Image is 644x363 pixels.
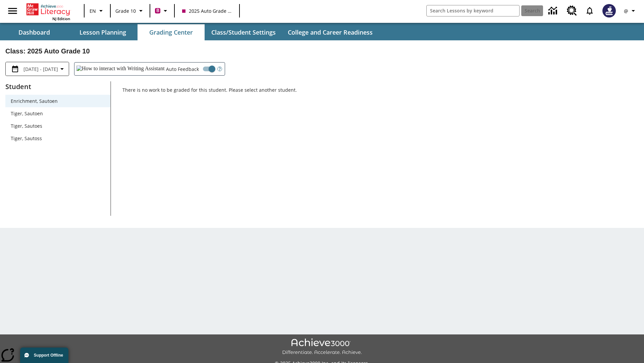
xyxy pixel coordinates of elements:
span: NJ Edition [52,16,70,21]
span: [DATE] - [DATE] [23,66,58,73]
button: Boost Class color is violet red. Change class color [152,5,172,17]
span: 2025 Auto Grade 10 [182,7,232,14]
button: Dashboard [1,24,68,40]
span: Auto Feedback [166,66,199,73]
h2: Class : 2025 Auto Grade 10 [5,46,639,56]
div: Enrichment, Sautoen [5,95,110,107]
button: Select the date range menu item [8,65,66,73]
svg: Collapse Date Range Filter [58,65,66,73]
a: Data Center [544,2,563,20]
span: EN [90,7,96,14]
div: Tiger, Sautoes [5,120,110,132]
a: Home [26,3,70,16]
div: Home [26,2,70,21]
button: Grade: Grade 10, Select a grade [113,5,148,17]
img: Achieve3000 Differentiate Accelerate Achieve [282,338,362,356]
button: Lesson Planning [69,24,136,40]
p: Student [5,81,110,92]
span: Grade 10 [115,7,136,14]
div: Tiger, Sautoen [5,107,110,120]
span: Tiger, Sautoss [11,135,105,142]
input: search field [427,5,519,16]
button: Select a new avatar [598,2,620,19]
button: Profile/Settings [620,5,641,17]
a: Resource Center, Will open in new tab [563,2,581,20]
a: Notifications [581,2,598,19]
p: There is no work to be graded for this student. Please select another student. [122,87,639,99]
button: Open Help for Writing Assistant [215,63,225,75]
button: Language: EN, Select a language [87,5,108,17]
button: Class/Student Settings [206,24,281,40]
button: Grading Center [138,24,205,40]
button: Support Offline [20,348,68,363]
img: How to interact with Writing Assistant [76,66,165,72]
span: B [156,6,159,15]
button: Open side menu [3,1,22,21]
span: @ [624,7,628,14]
span: Enrichment, Sautoen [11,97,105,105]
span: Tiger, Sautoes [11,122,105,129]
span: Support Offline [34,353,63,358]
span: Tiger, Sautoen [11,110,105,117]
button: College and Career Readiness [282,24,378,40]
div: Tiger, Sautoss [5,132,110,145]
img: Avatar [602,4,616,17]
